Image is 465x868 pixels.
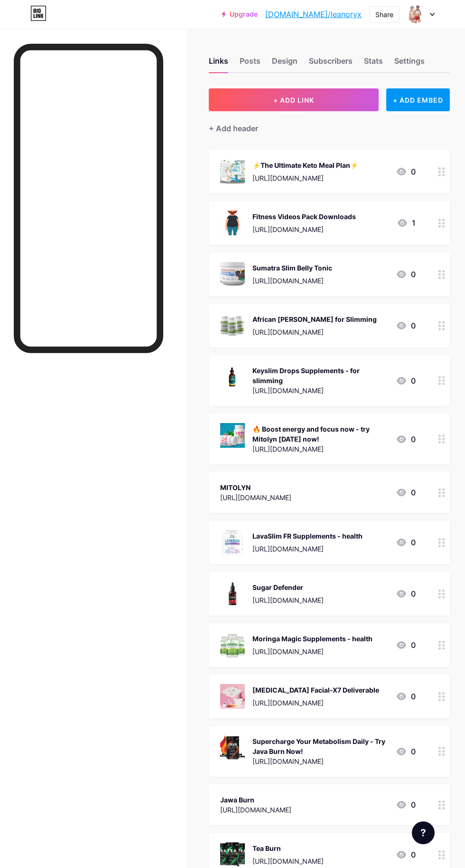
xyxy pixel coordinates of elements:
[386,88,450,111] div: + ADD EMBED
[252,843,324,853] div: Tea Burn
[209,55,228,72] div: Links
[272,55,298,72] div: Design
[252,314,377,324] div: African [PERSON_NAME] for Slimming
[309,55,353,72] div: Subscribers
[396,487,416,498] div: 0
[396,320,416,331] div: 0
[396,849,416,860] div: 0
[252,531,363,541] div: LavaSlim FR Supplements - health
[252,698,379,708] div: [URL][DOMAIN_NAME]
[252,327,377,337] div: [URL][DOMAIN_NAME]
[222,10,258,18] a: Upgrade
[252,736,388,756] div: Supercharge Your Metabolism Daily - Try Java Burn Now!
[252,856,324,866] div: [URL][DOMAIN_NAME]
[396,434,416,445] div: 0
[252,424,388,444] div: 🔥 Boost energy and focus now - try Mitolyn [DATE] now!
[396,375,416,386] div: 0
[220,313,245,338] img: African Lean Belly for Slimming
[220,365,245,389] img: Keyslim Drops Supplements - for slimming
[209,88,379,111] button: + ADD LINK
[252,386,388,395] div: [URL][DOMAIN_NAME]
[364,55,383,72] div: Stats
[220,423,245,448] img: 🔥 Boost energy and focus now - try Mitolyn today now!
[407,5,425,23] img: leanoryx
[252,634,372,644] div: Moringa Magic Supplements - health
[240,55,260,72] div: Posts
[396,799,416,810] div: 0
[252,646,372,656] div: [URL][DOMAIN_NAME]
[220,581,245,606] img: Sugar Defender
[375,10,393,19] div: Share
[220,684,245,709] img: Light Therapy Facial-X7 Deliverable
[265,9,362,20] a: [DOMAIN_NAME]/leanoryx
[397,217,416,229] div: 1
[394,55,425,72] div: Settings
[396,588,416,599] div: 0
[252,173,358,183] div: [URL][DOMAIN_NAME]
[396,639,416,651] div: 0
[252,224,356,234] div: [URL][DOMAIN_NAME]
[252,276,332,286] div: [URL][DOMAIN_NAME]
[396,269,416,280] div: 0
[396,746,416,757] div: 0
[252,263,332,273] div: Sumatra Slim Belly Tonic
[396,537,416,548] div: 0
[252,444,388,454] div: [URL][DOMAIN_NAME]
[252,366,388,386] div: Keyslim Drops Supplements - for slimming
[273,96,314,104] span: + ADD LINK
[220,842,245,867] img: Tea Burn
[252,160,358,170] div: ⚡️The Ultimate Keto Meal Plan⚡️
[209,123,258,134] div: + Add header
[220,262,245,287] img: Sumatra Slim Belly Tonic
[252,582,324,592] div: Sugar Defender
[220,482,291,492] div: MITOLYN
[252,756,388,766] div: [URL][DOMAIN_NAME]
[252,595,324,605] div: [URL][DOMAIN_NAME]
[220,633,245,657] img: Moringa Magic Supplements - health
[396,691,416,702] div: 0
[220,805,291,815] div: [URL][DOMAIN_NAME]
[220,735,245,760] img: Supercharge Your Metabolism Daily - Try Java Burn Now!
[396,166,416,177] div: 0
[220,530,245,555] img: LavaSlim FR Supplements - health
[252,544,363,554] div: [URL][DOMAIN_NAME]
[220,492,291,502] div: [URL][DOMAIN_NAME]
[220,211,245,235] img: Fitness Videos Pack Downloads
[252,212,356,222] div: Fitness Videos Pack Downloads
[220,159,245,184] img: ⚡️The Ultimate Keto Meal Plan⚡️
[220,795,291,805] div: Jawa Burn
[252,685,379,695] div: [MEDICAL_DATA] Facial-X7 Deliverable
